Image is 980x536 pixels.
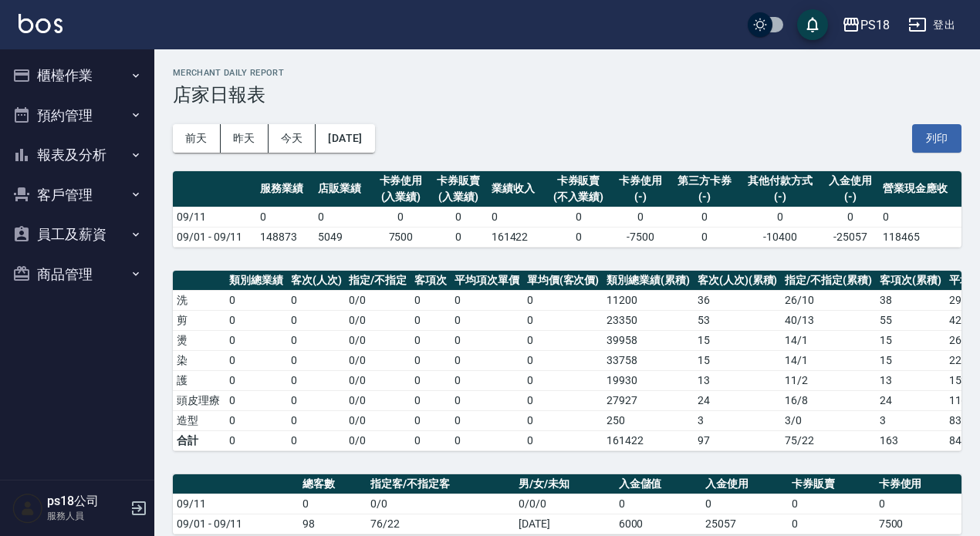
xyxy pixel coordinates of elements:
[451,350,523,370] td: 0
[739,207,822,227] td: 0
[673,189,735,205] div: (-)
[47,494,126,509] h5: ps18公司
[822,207,880,227] td: 0
[876,310,945,330] td: 55
[372,227,430,247] td: 7500
[743,189,818,205] div: (-)
[860,15,890,35] div: PS18
[549,189,607,205] div: (不入業績)
[434,189,484,205] div: (入業績)
[743,173,818,189] div: 其他付款方式
[173,430,225,450] td: 合計
[781,410,876,430] td: 3 / 0
[523,390,603,410] td: 0
[876,390,945,410] td: 24
[173,390,225,410] td: 頭皮理療
[781,290,876,310] td: 26 / 10
[451,370,523,390] td: 0
[876,410,945,430] td: 3
[603,370,694,390] td: 19930
[545,227,611,247] td: 0
[225,350,287,370] td: 0
[287,370,346,390] td: 0
[287,330,346,350] td: 0
[615,474,701,494] th: 入金儲值
[788,514,874,534] td: 0
[367,474,515,494] th: 指定客/不指定客
[523,350,603,370] td: 0
[781,310,876,330] td: 40 / 13
[523,271,603,291] th: 單均價(客次價)
[826,189,876,205] div: (-)
[411,310,451,330] td: 0
[836,9,896,41] button: PS18
[269,124,316,153] button: 今天
[173,84,961,106] h3: 店家日報表
[345,290,411,310] td: 0 / 0
[523,430,603,450] td: 0
[545,207,611,227] td: 0
[256,171,314,207] th: 服務業績
[287,290,346,310] td: 0
[694,330,782,350] td: 15
[451,410,523,430] td: 0
[694,410,782,430] td: 3
[488,171,546,207] th: 業績收入
[515,474,614,494] th: 男/女/未知
[451,330,523,350] td: 0
[879,171,961,207] th: 營業現金應收
[287,410,346,430] td: 0
[612,207,670,227] td: 0
[451,290,523,310] td: 0
[669,207,739,227] td: 0
[19,14,63,33] img: Logo
[411,410,451,430] td: 0
[6,96,148,136] button: 預約管理
[781,430,876,450] td: 75/22
[879,227,961,247] td: 118465
[225,430,287,450] td: 0
[701,494,788,514] td: 0
[173,494,299,514] td: 09/11
[434,173,484,189] div: 卡券販賣
[367,494,515,514] td: 0/0
[376,173,426,189] div: 卡券使用
[173,290,225,310] td: 洗
[225,310,287,330] td: 0
[603,310,694,330] td: 23350
[694,390,782,410] td: 24
[875,474,961,494] th: 卡券使用
[488,207,546,227] td: 0
[173,227,256,247] td: 09/01 - 09/11
[345,271,411,291] th: 指定/不指定
[411,430,451,450] td: 0
[694,430,782,450] td: 97
[603,290,694,310] td: 11200
[451,430,523,450] td: 0
[701,474,788,494] th: 入金使用
[345,390,411,410] td: 0 / 0
[430,227,488,247] td: 0
[488,227,546,247] td: 161422
[603,271,694,291] th: 類別總業績(累積)
[173,207,256,227] td: 09/11
[615,514,701,534] td: 6000
[411,330,451,350] td: 0
[694,350,782,370] td: 15
[826,173,876,189] div: 入金使用
[694,290,782,310] td: 36
[411,350,451,370] td: 0
[515,494,614,514] td: 0/0/0
[225,370,287,390] td: 0
[345,350,411,370] td: 0 / 0
[523,410,603,430] td: 0
[781,390,876,410] td: 16 / 8
[549,173,607,189] div: 卡券販賣
[225,330,287,350] td: 0
[173,410,225,430] td: 造型
[173,124,221,153] button: 前天
[345,410,411,430] td: 0 / 0
[876,290,945,310] td: 38
[287,430,346,450] td: 0
[781,330,876,350] td: 14 / 1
